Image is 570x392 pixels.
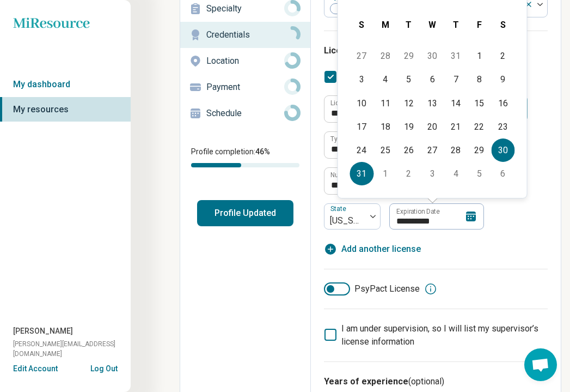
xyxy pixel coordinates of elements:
div: Choose Wednesday, August 27th, 2025 [420,138,444,162]
span: (optional) [408,376,444,387]
div: Choose Saturday, August 16th, 2025 [491,92,514,115]
div: Choose Wednesday, July 30th, 2025 [420,44,444,68]
div: Choose Sunday, August 10th, 2025 [350,92,373,115]
label: Number [330,172,354,178]
div: Choose Tuesday, September 2nd, 2025 [397,162,420,185]
div: Choose Wednesday, August 20th, 2025 [420,115,444,138]
label: Type [330,136,345,142]
div: Choose Friday, August 22nd, 2025 [468,115,491,138]
div: Sunday [350,13,373,37]
span: Add another license [341,243,421,256]
div: Choose Wednesday, September 3rd, 2025 [420,162,444,185]
div: Choose Thursday, August 28th, 2025 [444,138,468,162]
p: Schedule [206,107,284,120]
div: Monday [373,13,397,37]
label: State [330,205,348,213]
button: Profile Updated [197,200,293,226]
span: 46 % [255,147,270,156]
div: Choose Tuesday, August 26th, 2025 [397,138,420,162]
div: Choose Wednesday, August 6th, 2025 [420,68,444,91]
p: Location [206,55,284,68]
a: Location [180,48,310,74]
div: Profile completion: [180,140,310,174]
div: Choose Thursday, September 4th, 2025 [444,162,468,185]
a: Open chat [524,348,557,381]
div: Choose Monday, September 1st, 2025 [373,162,397,185]
div: Choose Thursday, August 14th, 2025 [444,92,468,115]
div: Choose Friday, September 5th, 2025 [468,162,491,185]
span: [PERSON_NAME][EMAIL_ADDRESS][DOMAIN_NAME] [13,339,131,359]
div: Choose Sunday, August 17th, 2025 [350,115,373,138]
input: credential.licenses.0.name [324,132,493,158]
label: Licensing body (optional) [330,100,406,106]
div: Choose Thursday, July 31st, 2025 [444,44,468,68]
div: Friday [468,13,491,37]
div: Choose Saturday, August 23rd, 2025 [491,115,514,138]
div: Choose Sunday, August 3rd, 2025 [350,68,373,91]
div: Choose Tuesday, August 5th, 2025 [397,68,420,91]
label: PsyPact License [324,282,420,295]
a: Schedule [180,100,310,126]
a: Payment [180,74,310,100]
p: Specialty [206,2,284,15]
div: Choose Friday, August 1st, 2025 [468,44,491,68]
div: Choose Tuesday, August 12th, 2025 [397,92,420,115]
button: Add another license [324,243,421,256]
a: Credentials [180,22,310,48]
h3: Years of experience [324,375,548,388]
h3: License(s) information [324,44,548,57]
div: Choose Sunday, August 31st, 2025 [350,162,373,185]
div: Choose Sunday, August 24th, 2025 [350,138,373,162]
div: Wednesday [420,13,444,37]
div: Choose Friday, August 29th, 2025 [468,138,491,162]
div: Choose Friday, August 8th, 2025 [468,68,491,91]
button: Edit Account [13,363,58,375]
div: Choose Monday, August 4th, 2025 [373,68,397,91]
span: I am under supervision, so I will list my supervisor’s license information [341,323,538,347]
div: Choose Sunday, July 27th, 2025 [350,44,373,68]
span: [PERSON_NAME] [13,325,73,337]
div: Choose Thursday, August 7th, 2025 [444,68,468,91]
div: Choose Monday, August 18th, 2025 [373,115,397,138]
div: Profile completion [191,163,299,167]
div: Thursday [444,13,468,37]
div: Choose Tuesday, August 19th, 2025 [397,115,420,138]
div: Choose Monday, August 11th, 2025 [373,92,397,115]
div: Choose Wednesday, August 13th, 2025 [420,92,444,115]
button: Log Out [90,363,118,372]
div: Choose Monday, August 25th, 2025 [373,138,397,162]
div: Choose Monday, July 28th, 2025 [373,44,397,68]
div: Saturday [491,13,514,37]
div: Choose Saturday, August 9th, 2025 [491,68,514,91]
div: Choose Saturday, September 6th, 2025 [491,162,514,185]
p: Credentials [206,28,284,41]
div: Choose Thursday, August 21st, 2025 [444,115,468,138]
p: Payment [206,81,284,94]
div: Tuesday [397,13,420,37]
div: Choose Saturday, August 30th, 2025 [491,138,514,162]
div: Choose Tuesday, July 29th, 2025 [397,44,420,68]
div: Choose Friday, August 15th, 2025 [468,92,491,115]
div: Month August, 2025 [350,44,514,185]
div: Choose Saturday, August 2nd, 2025 [491,44,514,68]
span: Licensed Professional Counselor (LPC) [330,4,462,14]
